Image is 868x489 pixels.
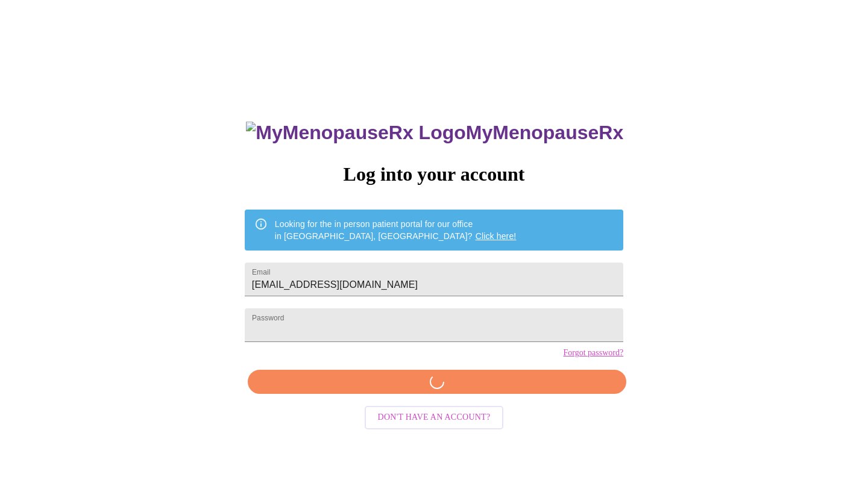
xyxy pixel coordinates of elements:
[563,348,623,358] a: Forgot password?
[365,406,504,429] button: Don't have an account?
[275,213,517,247] div: Looking for the in person patient portal for our office in [GEOGRAPHIC_DATA], [GEOGRAPHIC_DATA]?
[476,231,517,241] a: Click here!
[362,411,507,422] a: Don't have an account?
[245,163,623,185] h3: Log into your account
[378,410,491,425] span: Don't have an account?
[246,122,465,144] img: MyMenopauseRx Logo
[246,122,623,144] h3: MyMenopauseRx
